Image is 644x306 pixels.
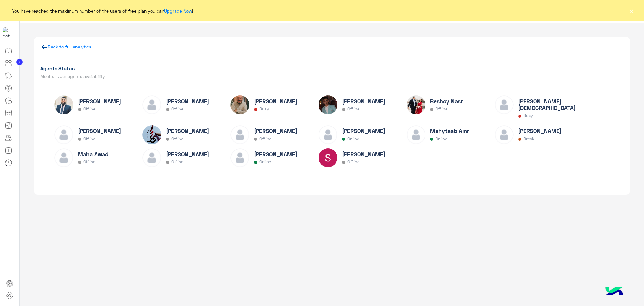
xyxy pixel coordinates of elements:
[83,137,95,141] p: Offline
[254,98,297,105] h6: [PERSON_NAME]
[164,8,192,14] a: Upgrade Now
[518,127,561,134] h6: [PERSON_NAME]
[342,151,385,157] h6: [PERSON_NAME]
[3,27,14,39] img: 1403182699927242
[166,151,209,157] h6: [PERSON_NAME]
[436,137,447,141] p: Online
[524,113,533,118] p: Busy
[40,65,330,71] h1: Agents Status
[628,8,635,14] button: ×
[347,137,359,141] p: Online
[524,137,534,141] p: Break
[259,137,271,141] p: Offline
[40,74,330,79] h5: Monitor your agents availability
[603,281,625,303] img: hulul-logo.png
[259,160,271,164] p: Online
[83,107,95,111] p: Offline
[166,98,209,105] h6: [PERSON_NAME]
[78,98,121,105] h6: [PERSON_NAME]
[78,127,121,134] h6: [PERSON_NAME]
[254,127,297,134] h6: [PERSON_NAME]
[171,137,183,141] p: Offline
[259,107,269,111] p: Busy
[171,107,183,111] p: Offline
[48,44,92,49] a: Back to full analytics
[78,151,108,157] h6: Maha Awad
[83,160,95,164] p: Offline
[342,98,385,105] h6: [PERSON_NAME]
[254,151,297,157] h6: [PERSON_NAME]
[436,107,447,111] p: Offline
[342,127,385,134] h6: [PERSON_NAME]
[347,160,359,164] p: Offline
[518,98,580,111] h6: [PERSON_NAME][DEMOGRAPHIC_DATA]
[430,127,469,134] h6: Mahytaab Amr
[171,160,183,164] p: Offline
[12,8,193,14] span: You have reached the maximum number of the users of free plan you can !
[430,98,463,105] h6: Beshoy Nasr
[347,107,359,111] p: Offline
[166,127,209,134] h6: [PERSON_NAME]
